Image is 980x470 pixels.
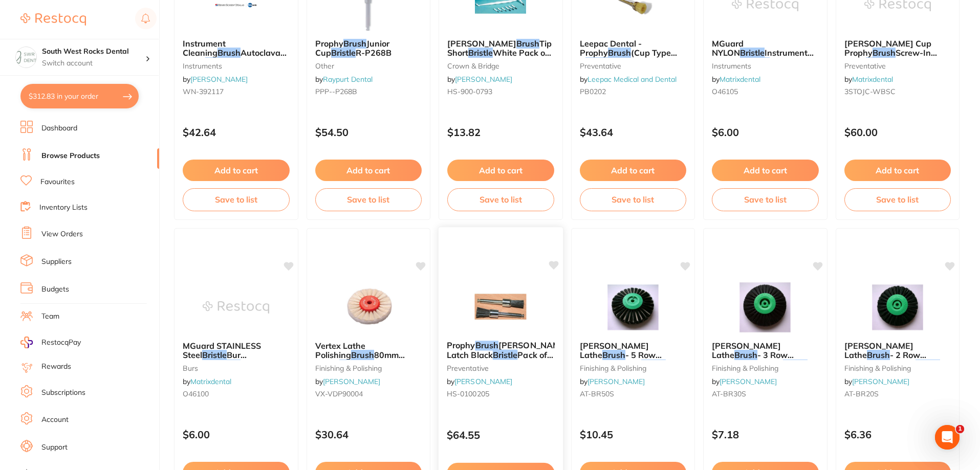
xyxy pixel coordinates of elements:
[183,39,290,58] b: Instrument Cleaning Brush Autoclavable Nylon Bristle 3pk
[41,123,77,133] a: Dashboard
[315,38,389,58] span: Junior Cup
[41,442,68,453] a: Support
[712,87,738,96] span: O46105
[183,429,290,440] p: $6.00
[41,338,81,348] span: RestocqPay
[183,377,231,386] span: by
[447,39,554,58] b: HENRY SCHEIN Brush Tip Short Bristle White Pack of 100
[447,340,568,360] span: [PERSON_NAME] Latch Black
[40,177,75,187] a: Favourites
[315,341,422,360] b: Vertex Lathe Polishing Brush 80mm White Bristle Scotchbrite
[41,284,69,295] a: Budgets
[315,377,380,386] span: by
[580,429,687,440] p: $10.45
[956,425,964,433] span: 1
[455,75,512,84] a: [PERSON_NAME]
[447,340,475,350] span: Prophy
[41,229,83,239] a: View Orders
[217,360,241,370] em: Brush
[712,48,814,67] span: Instrument Cleaning
[783,360,808,370] em: Bristle
[580,126,687,138] p: $43.64
[41,311,59,322] a: Team
[183,126,290,138] p: $42.64
[712,429,819,440] p: $7.18
[844,341,951,360] b: Attenborough Lathe Brush - 2 Row Converged - Black Bristle - 65mm, 1-Pack
[866,57,890,68] em: Bristle
[585,57,610,68] em: Bristle
[42,58,145,69] p: Switch account
[315,38,343,49] span: Prophy
[712,75,760,84] span: by
[712,350,794,369] span: - 3 Row Converged - Black
[844,48,937,67] span: Screw-In (100)
[712,160,819,181] button: Add to cart
[580,62,687,70] small: preventative
[712,341,819,360] b: Attenborough Lathe Brush - 3 Row Converged - Black Bristle - 73mm, 1-Pack
[608,48,631,58] em: Brush
[447,377,512,386] span: by
[20,84,139,108] button: $312.83 in your order
[331,48,356,58] em: Bristle
[315,160,422,181] button: Add to cart
[343,38,366,49] em: Brush
[580,364,687,372] small: finishing & polishing
[447,160,554,181] button: Add to cart
[587,377,645,386] a: [PERSON_NAME]
[447,87,492,96] span: HS-900-0793
[712,364,819,372] small: finishing & polishing
[323,75,373,84] a: Raypurt Dental
[580,160,687,181] button: Add to cart
[183,48,292,67] span: Autoclavable Nylon
[217,48,241,58] em: Brush
[315,39,422,58] b: Prophy Brush Junior Cup Bristle R-P268B
[447,364,555,372] small: preventative
[712,126,819,138] p: $6.00
[183,75,248,84] span: by
[844,188,951,211] button: Save to list
[734,350,757,360] em: Brush
[580,39,687,58] b: Leepac Dental - Prophy Brush (Cup Type & Bristle) - High Quality Dental Product
[844,87,896,96] span: 3STOJC-WBSC
[844,38,931,58] span: [PERSON_NAME] Cup Prophy
[42,47,145,57] h4: South West Rocks Dental
[447,389,489,398] span: HS-0100205
[183,341,261,360] span: MGuard STAINLESS Steel
[364,360,408,370] span: Scotchbrite
[844,429,951,440] p: $6.36
[580,389,614,398] span: AT-BR50S
[315,341,365,360] span: Vertex Lathe Polishing
[183,38,226,58] span: Instrument Cleaning
[844,126,951,138] p: $60.00
[447,38,516,49] span: [PERSON_NAME]
[447,188,554,211] button: Save to list
[844,377,909,386] span: by
[41,362,71,372] a: Rewards
[580,341,649,360] span: [PERSON_NAME] Lathe
[447,341,555,360] b: Prophy Brush HALAS RA Latch Black Bristle Pack of 50
[844,350,926,369] span: - 2 Row Converged - Black
[202,350,227,360] em: Bristle
[41,151,100,161] a: Browse Products
[447,126,554,138] p: $13.82
[315,429,422,440] p: $30.64
[712,377,777,386] span: by
[852,377,909,386] a: [PERSON_NAME]
[447,75,512,84] span: by
[447,429,555,441] p: $64.55
[315,389,363,398] span: VX-VDP90004
[190,75,248,84] a: [PERSON_NAME]
[315,188,422,211] button: Save to list
[844,389,879,398] span: AT-BR20S
[203,282,269,333] img: MGuard STAINLESS Steel Bristle Bur Cleaning Brush
[852,75,893,84] a: Matrixdental
[580,75,677,84] span: by
[315,364,422,372] small: finishing & polishing
[600,282,666,333] img: Attenborough Lathe Brush - 5 Row Calibris *- Black Bristle and Calico - 80mm, 1-Pack
[41,415,69,425] a: Account
[315,126,422,138] p: $54.50
[712,389,746,398] span: AT-BR30S
[20,8,86,31] a: Restocq Logo
[580,188,687,211] button: Save to list
[356,48,391,58] span: R-P268B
